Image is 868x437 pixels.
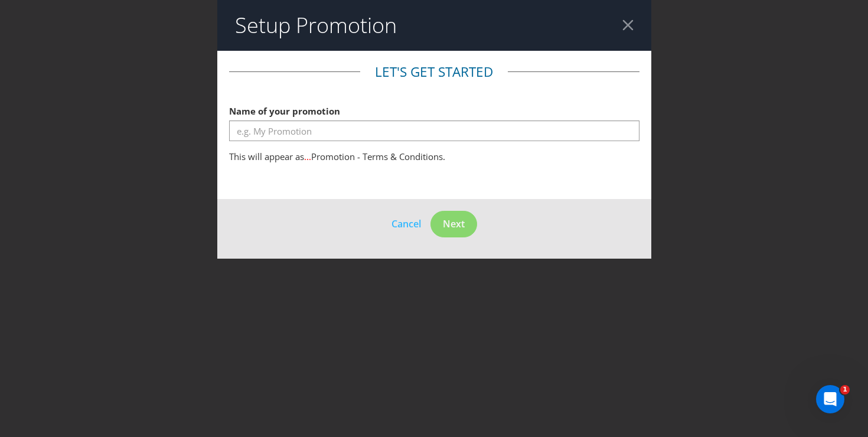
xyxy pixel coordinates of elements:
[430,211,477,237] button: Next
[311,151,445,162] span: Promotion - Terms & Conditions.
[235,14,397,37] h2: Setup Promotion
[229,105,340,117] span: Name of your promotion
[229,120,639,141] input: e.g. My Promotion
[304,151,311,162] span: ...
[360,63,508,81] legend: Let's get started
[443,217,465,230] span: Next
[391,216,422,231] button: Cancel
[840,385,850,394] span: 1
[229,151,304,162] span: This will appear as
[816,385,844,413] iframe: Intercom live chat
[391,217,421,230] span: Cancel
